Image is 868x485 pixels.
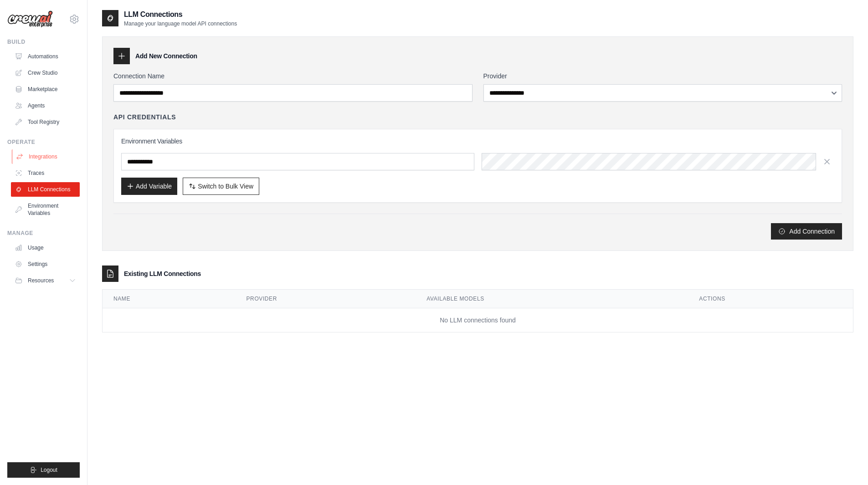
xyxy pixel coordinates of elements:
[236,290,416,308] th: Provider
[11,182,80,197] a: LLM Connections
[11,66,80,80] a: Crew Studio
[11,240,80,255] a: Usage
[7,38,80,46] div: Build
[483,71,842,81] label: Provider
[771,223,842,240] button: Add Connection
[11,166,80,180] a: Traces
[113,112,176,122] h4: API Credentials
[416,290,688,308] th: Available Models
[124,20,237,27] p: Manage your language model API connections
[113,71,473,81] label: Connection Name
[688,290,853,308] th: Actions
[103,308,853,332] td: No LLM connections found
[7,462,80,478] button: Logout
[12,149,81,164] a: Integrations
[11,98,80,113] a: Agents
[124,9,237,20] h2: LLM Connections
[11,199,80,220] a: Environment Variables
[28,277,54,284] span: Resources
[183,178,259,195] button: Switch to Bulk View
[7,230,80,237] div: Manage
[11,82,80,97] a: Marketplace
[7,10,53,28] img: Logo
[41,466,57,474] span: Logout
[11,273,80,288] button: Resources
[11,49,80,64] a: Automations
[11,257,80,271] a: Settings
[11,115,80,129] a: Tool Registry
[121,137,834,146] h3: Environment Variables
[198,182,253,191] span: Switch to Bulk View
[103,290,236,308] th: Name
[135,51,197,61] h3: Add New Connection
[121,178,177,195] button: Add Variable
[7,138,80,146] div: Operate
[124,269,201,278] h3: Existing LLM Connections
